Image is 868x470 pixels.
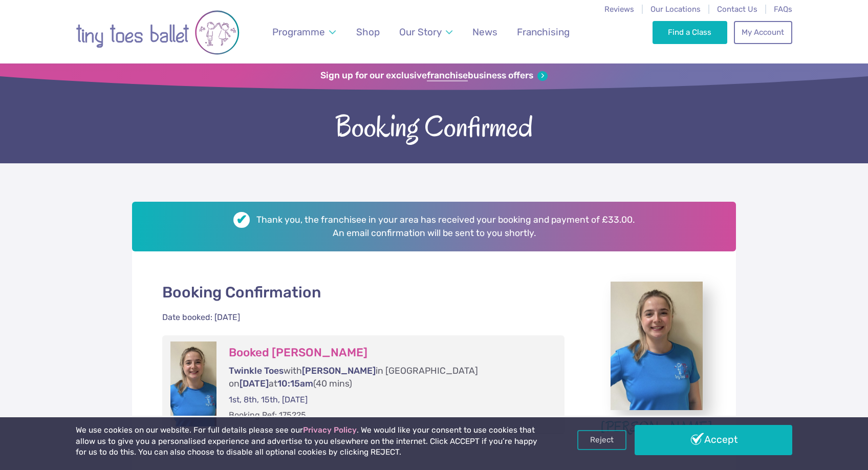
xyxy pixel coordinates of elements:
[356,26,380,38] span: Shop
[734,21,792,44] a: My Account
[467,20,502,44] a: News
[427,70,468,81] strong: franchise
[320,70,547,81] a: Sign up for our exclusivefranchisebusiness offers
[635,425,792,455] a: Accept
[229,394,544,405] p: 1st, 8th, 15th, [DATE]
[577,430,626,450] a: Reject
[611,282,703,411] img: miss_lara_newport.jpg
[240,378,269,389] span: [DATE]
[76,425,541,458] p: We use cookies on our website. For full details please see our . We would like your consent to us...
[399,26,442,38] span: Our Story
[303,425,357,435] a: Privacy Policy
[268,20,341,44] a: Programme
[352,20,385,44] a: Shop
[229,346,544,360] h3: Booked [PERSON_NAME]
[229,365,544,390] p: with in [GEOGRAPHIC_DATA] on at (40 mins)
[774,5,792,14] a: FAQs
[132,202,736,251] h2: Thank you, the franchisee in your area has received your booking and payment of £33.00. An email ...
[229,366,284,376] span: Twinkle Toes
[517,26,570,38] span: Franchising
[229,410,544,421] p: Booking Ref: 175225
[604,5,634,14] a: Reviews
[302,366,376,376] span: [PERSON_NAME]
[277,378,313,389] span: 10:15am
[162,282,565,303] p: Booking Confirmation
[272,26,325,38] span: Programme
[162,312,240,323] div: Date booked: [DATE]
[76,7,240,58] img: tiny toes ballet
[650,5,701,14] a: Our Locations
[717,5,757,14] a: Contact Us
[472,26,497,38] span: News
[512,20,575,44] a: Franchising
[395,20,458,44] a: Our Story
[653,21,728,44] a: Find a Class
